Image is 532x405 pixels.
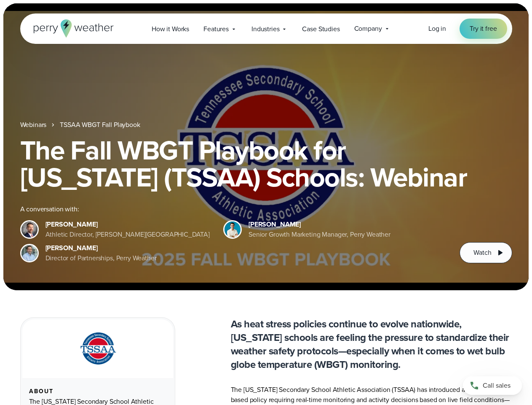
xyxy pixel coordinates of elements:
[45,219,210,229] div: [PERSON_NAME]
[473,248,491,258] span: Watch
[70,329,126,368] img: TSSAA-Tennessee-Secondary-School-Athletic-Association.svg
[249,219,390,229] div: [PERSON_NAME]
[460,19,507,39] a: Try it free
[463,376,522,395] a: Call sales
[302,24,340,34] span: Case Studies
[20,204,446,214] div: A conversation with:
[29,388,166,395] div: About
[354,24,382,34] span: Company
[144,20,196,38] a: How it Works
[152,24,189,34] span: How it Works
[45,229,210,240] div: Athletic Director, [PERSON_NAME][GEOGRAPHIC_DATA]
[470,24,497,34] span: Try it free
[251,24,279,34] span: Industries
[20,120,47,130] a: Webinars
[45,253,157,263] div: Director of Partnerships, Perry Weather
[45,243,157,253] div: [PERSON_NAME]
[20,137,512,191] h1: The Fall WBGT Playbook for [US_STATE] (TSSAA) Schools: Webinar
[60,120,140,130] a: TSSAA WBGT Fall Playbook
[295,20,347,38] a: Case Studies
[21,245,37,261] img: Jeff Wood
[21,221,37,238] img: Brian Wyatt
[225,221,241,238] img: Spencer Patton, Perry Weather
[203,24,229,34] span: Features
[460,242,512,263] button: Watch
[20,120,512,130] nav: Breadcrumb
[483,381,511,391] span: Call sales
[249,229,390,240] div: Senior Growth Marketing Manager, Perry Weather
[428,24,446,34] a: Log in
[231,317,512,371] p: As heat stress policies continue to evolve nationwide, [US_STATE] schools are feeling the pressur...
